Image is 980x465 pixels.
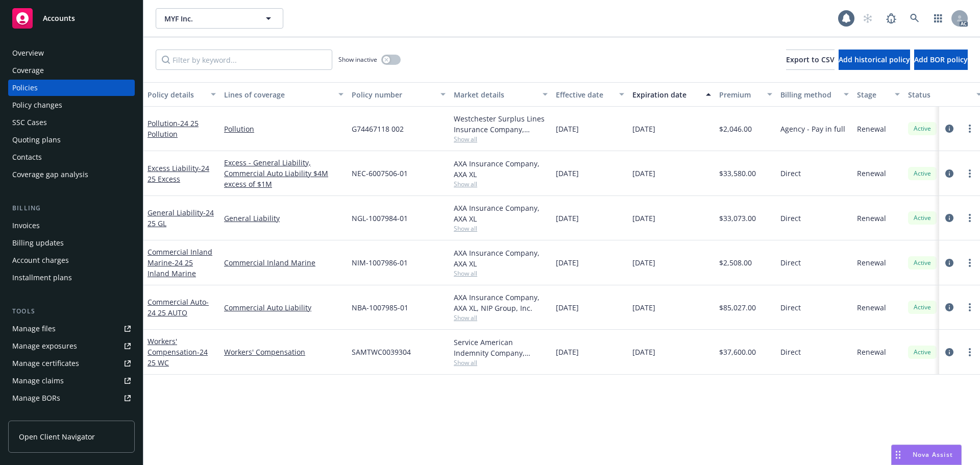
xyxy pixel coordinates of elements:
div: AXA Insurance Company, AXA XL [454,248,548,269]
a: Coverage gap analysis [8,166,135,183]
div: Lines of coverage [224,89,332,100]
a: more [964,257,976,269]
div: AXA Insurance Company, AXA XL [454,203,548,224]
a: General Liability [224,213,344,224]
a: SSC Cases [8,114,135,131]
a: circleInformation [943,346,955,358]
a: Contacts [8,149,135,165]
span: MYF Inc. [164,13,253,24]
button: Expiration date [628,82,715,107]
button: Lines of coverage [220,82,348,107]
button: Stage [853,82,904,107]
input: Filter by keyword... [156,50,332,70]
div: Policy changes [12,97,62,113]
a: more [964,167,976,180]
div: AXA Insurance Company, AXA XL, NIP Group, Inc. [454,292,548,313]
span: Export to CSV [786,55,835,64]
span: Active [912,169,933,178]
span: - 24 25 Inland Marine [148,258,196,278]
a: Manage certificates [8,355,135,372]
div: SSC Cases [12,114,47,131]
a: Accounts [8,4,135,33]
div: Tools [8,306,135,316]
span: [DATE] [632,168,655,179]
a: Search [904,8,925,29]
button: Policy details [143,82,220,107]
span: [DATE] [556,124,579,134]
div: Coverage [12,62,44,79]
div: Manage files [12,321,56,337]
span: [DATE] [556,213,579,224]
a: circleInformation [943,167,955,180]
a: more [964,301,976,313]
span: Open Client Navigator [19,431,95,442]
div: Stage [857,89,889,100]
span: NBA-1007985-01 [352,302,408,313]
span: Active [912,124,933,133]
a: Manage BORs [8,390,135,406]
a: more [964,346,976,358]
span: Agency - Pay in full [780,124,845,134]
a: Report a Bug [881,8,901,29]
span: Add historical policy [839,55,910,64]
span: - 24 25 Excess [148,163,209,184]
div: Effective date [556,89,613,100]
span: Renewal [857,213,886,224]
div: Premium [719,89,761,100]
a: circleInformation [943,301,955,313]
span: Active [912,303,933,312]
div: Expiration date [632,89,700,100]
span: [DATE] [556,168,579,179]
button: Add historical policy [839,50,910,70]
div: Policy number [352,89,434,100]
span: $37,600.00 [719,347,756,357]
span: [DATE] [556,257,579,268]
div: Market details [454,89,536,100]
span: NGL-1007984-01 [352,213,408,224]
div: Invoices [12,217,40,234]
span: Show all [454,358,548,367]
a: Commercial Inland Marine [224,257,344,268]
a: Commercial Auto Liability [224,302,344,313]
a: Invoices [8,217,135,234]
a: Commercial Auto [148,297,209,317]
span: [DATE] [632,302,655,313]
button: MYF Inc. [156,8,283,29]
span: Direct [780,213,801,224]
button: Market details [450,82,552,107]
span: NIM-1007986-01 [352,257,408,268]
button: Export to CSV [786,50,835,70]
a: Workers' Compensation [224,347,344,357]
span: Active [912,213,933,223]
span: Accounts [43,14,75,22]
div: Westchester Surplus Lines Insurance Company, Chubb Group, Risk Transfer Partners [454,113,548,135]
span: Show all [454,135,548,143]
a: circleInformation [943,257,955,269]
span: $2,046.00 [719,124,752,134]
span: Show all [454,180,548,188]
a: Policy changes [8,97,135,113]
button: Effective date [552,82,628,107]
a: Manage files [8,321,135,337]
a: Manage exposures [8,338,135,354]
a: more [964,212,976,224]
span: Active [912,348,933,357]
div: Billing method [780,89,838,100]
button: Nova Assist [891,445,962,465]
span: Direct [780,302,801,313]
a: Start snowing [857,8,878,29]
div: Manage BORs [12,390,60,406]
div: Contacts [12,149,42,165]
span: Direct [780,347,801,357]
a: Workers' Compensation [148,336,208,368]
span: Nova Assist [913,450,953,459]
a: Account charges [8,252,135,268]
div: Manage exposures [12,338,77,354]
a: Manage claims [8,373,135,389]
span: Direct [780,168,801,179]
div: Manage certificates [12,355,79,372]
span: [DATE] [632,124,655,134]
span: [DATE] [556,347,579,357]
span: Show all [454,224,548,233]
span: Renewal [857,168,886,179]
